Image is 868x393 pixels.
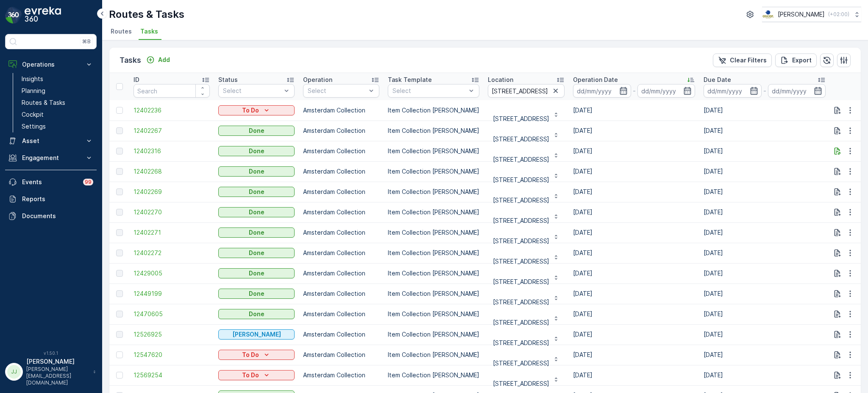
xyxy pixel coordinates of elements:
td: [DATE] [569,263,699,284]
p: Amsterdam Collection [303,106,379,115]
div: JJ [7,365,21,379]
button: Add [143,55,173,65]
p: To Do [242,371,259,379]
p: Amsterdam Collection [303,208,379,216]
p: [PERSON_NAME] [26,357,89,366]
input: Search [488,84,565,98]
p: Due Date [704,76,731,84]
p: [STREET_ADDRESS] [493,115,549,123]
p: Export [792,56,812,65]
a: Cockpit [18,109,97,121]
p: Item Collection [PERSON_NAME] [388,289,479,298]
td: [DATE] [699,202,830,222]
p: Routes & Tasks [22,98,65,107]
span: 12470605 [134,310,210,318]
p: 99 [85,179,92,185]
td: [DATE] [569,100,699,121]
button: [STREET_ADDRESS] [488,328,565,341]
td: [DATE] [569,222,699,243]
p: Events [22,178,78,186]
div: Toggle Row Selected [116,188,123,195]
span: v 1.50.1 [5,351,97,356]
button: To Do [218,370,295,380]
p: Amsterdam Collection [303,371,379,379]
p: [STREET_ADDRESS] [493,298,549,306]
p: Done [249,228,264,237]
a: 12449199 [134,289,210,298]
a: Documents [5,208,97,225]
div: Toggle Row Selected [116,331,123,338]
p: Amsterdam Collection [303,249,379,257]
p: Item Collection [PERSON_NAME] [388,106,479,115]
button: [STREET_ADDRESS] [488,124,565,138]
button: [STREET_ADDRESS] [488,226,565,239]
p: Item Collection [PERSON_NAME] [388,188,479,196]
button: To Do [218,350,295,360]
p: Settings [22,122,46,131]
button: [STREET_ADDRESS] [488,205,565,219]
input: dd/mm/yyyy [768,84,826,98]
p: Item Collection [PERSON_NAME] [388,310,479,318]
p: Item Collection [PERSON_NAME] [388,208,479,216]
p: [STREET_ADDRESS] [493,176,549,184]
td: [DATE] [699,222,830,243]
a: Insights [18,73,97,85]
p: To Do [242,106,259,115]
p: [STREET_ADDRESS] [493,237,549,245]
p: Planning [22,87,45,95]
td: [DATE] [569,161,699,182]
span: 12402267 [134,126,210,135]
td: [DATE] [569,345,699,365]
p: Select [223,87,281,95]
button: Asset [5,132,97,149]
p: Item Collection [PERSON_NAME] [388,228,479,237]
div: Toggle Row Selected [116,311,123,317]
p: Done [249,208,264,216]
p: Cockpit [22,110,44,119]
p: [STREET_ADDRESS] [493,278,549,286]
div: Toggle Row Selected [116,250,123,256]
p: [STREET_ADDRESS] [493,339,549,347]
a: 12402271 [134,228,210,237]
a: 12526925 [134,330,210,339]
p: [STREET_ADDRESS] [493,379,549,388]
p: Operation [303,76,332,84]
p: Amsterdam Collection [303,310,379,318]
button: Geen Afval [218,329,295,340]
a: 12402268 [134,167,210,176]
td: [DATE] [569,182,699,202]
button: Done [218,126,295,136]
td: [DATE] [699,121,830,141]
td: [DATE] [569,243,699,263]
p: Amsterdam Collection [303,330,379,339]
p: ( +02:00 ) [828,11,849,18]
span: 12402269 [134,188,210,196]
p: [PERSON_NAME][EMAIL_ADDRESS][DOMAIN_NAME] [26,366,89,386]
p: Done [249,310,264,318]
p: Item Collection [PERSON_NAME] [388,330,479,339]
p: Done [249,126,264,135]
td: [DATE] [569,304,699,324]
p: Done [249,289,264,298]
p: Done [249,188,264,196]
p: Amsterdam Collection [303,188,379,196]
button: [STREET_ADDRESS] [488,348,565,362]
button: Done [218,248,295,258]
img: basis-logo_rgb2x.png [762,10,774,19]
a: 12402236 [134,106,210,115]
p: Amsterdam Collection [303,289,379,298]
button: [STREET_ADDRESS] [488,104,565,117]
a: Settings [18,121,97,132]
p: Add [158,56,170,64]
img: logo_dark-DEwI_e13.png [25,7,61,24]
p: Location [488,76,513,84]
button: [STREET_ADDRESS] [488,307,565,321]
p: [PERSON_NAME] [232,330,281,339]
td: [DATE] [699,365,830,385]
p: - [633,86,636,96]
a: 12429005 [134,269,210,278]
